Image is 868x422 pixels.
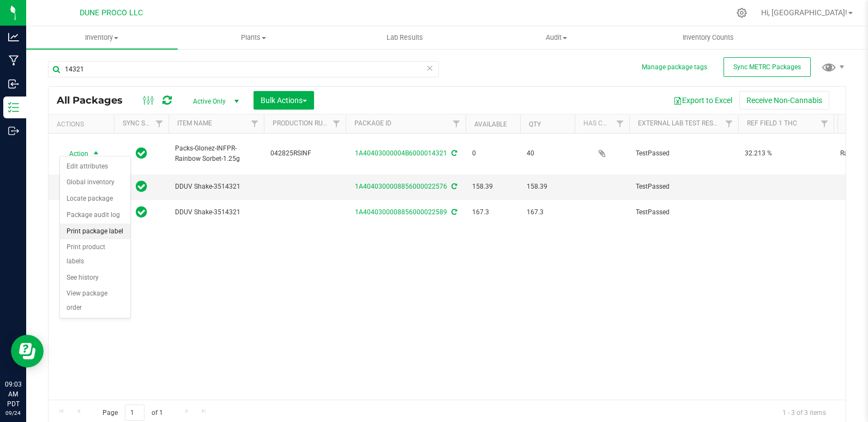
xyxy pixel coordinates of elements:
iframe: Resource center [11,335,44,367]
a: Filter [328,114,346,133]
a: Filter [448,114,466,133]
span: Clear [426,61,433,75]
span: Hi, [GEOGRAPHIC_DATA]! [761,8,847,17]
span: Sync from Compliance System [450,183,457,190]
span: Sync from Compliance System [450,208,457,216]
li: Global inventory [60,174,130,191]
span: Page of 1 [93,405,172,421]
inline-svg: Inbound [8,79,19,89]
span: 042825RSINF [270,148,339,159]
div: Manage settings [735,8,749,18]
a: Plants [178,26,329,49]
a: Filter [720,114,738,133]
a: Inventory [26,26,178,49]
a: Sync Status [123,119,165,127]
span: In Sync [136,179,147,194]
a: Available [474,120,507,128]
li: Package audit log [60,207,130,224]
span: Bulk Actions [261,96,307,105]
span: 32.213 % [745,148,827,159]
li: Locate package [60,191,130,207]
span: 158.39 [527,182,568,192]
span: 167.3 [527,207,568,218]
span: TestPassed [636,182,732,192]
li: View package order [60,286,130,316]
input: Search Package ID, Item Name, SKU, Lot or Part Number... [48,61,439,77]
a: 1A4040300008856000022576 [355,183,447,190]
a: Production Run [273,119,328,127]
span: 1 - 3 of 3 items [774,405,835,421]
span: Plants [178,33,329,43]
a: Qty [529,120,541,128]
a: Filter [246,114,264,133]
div: Actions [57,120,110,128]
span: 0 [472,148,514,159]
span: In Sync [136,204,147,220]
inline-svg: Inventory [8,102,19,113]
p: 09/24 [5,409,21,417]
button: Export to Excel [666,91,739,110]
span: DUNE PROCO LLC [80,8,143,17]
span: Action [59,146,89,161]
span: 158.39 [472,182,514,192]
span: In Sync [136,146,147,161]
inline-svg: Analytics [8,32,19,43]
a: Ref Field 1 THC [747,119,797,127]
a: Filter [611,114,629,133]
a: Audit [481,26,632,49]
inline-svg: Outbound [8,125,19,136]
span: All Packages [57,94,134,106]
a: Inventory Counts [632,26,784,49]
th: Has COA [575,114,629,134]
li: Print package label [60,224,130,240]
span: Inventory [26,33,178,43]
span: 167.3 [472,207,514,218]
span: 40 [527,148,568,159]
a: Lab Results [329,26,481,49]
a: Filter [150,114,168,133]
inline-svg: Manufacturing [8,55,19,66]
a: Filter [816,114,834,133]
span: Sync from Compliance System [450,149,457,157]
span: Packs-Glonez-INFPR-Rainbow Sorbet-1.25g [175,143,257,164]
button: Bulk Actions [254,91,314,110]
span: TestPassed [636,207,732,218]
a: External Lab Test Result [638,119,724,127]
span: Sync METRC Packages [733,63,801,71]
p: 09:03 AM PDT [5,379,21,409]
span: DDUV Shake-3514321 [175,207,257,218]
button: Sync METRC Packages [724,57,811,77]
span: select [89,146,103,161]
span: Inventory Counts [668,33,749,43]
li: Print product labels [60,239,130,269]
input: 1 [125,405,144,421]
li: See history [60,270,130,286]
a: Item Name [177,119,212,127]
a: 1A40403000004B6000014321 [355,149,447,157]
span: Audit [481,33,632,43]
span: Lab Results [372,33,438,43]
span: TestPassed [636,148,732,159]
button: Receive Non-Cannabis [739,91,829,110]
a: Package ID [354,119,391,127]
span: DDUV Shake-3514321 [175,182,257,192]
a: 1A4040300008856000022589 [355,208,447,216]
li: Edit attributes [60,159,130,175]
button: Manage package tags [642,63,707,72]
